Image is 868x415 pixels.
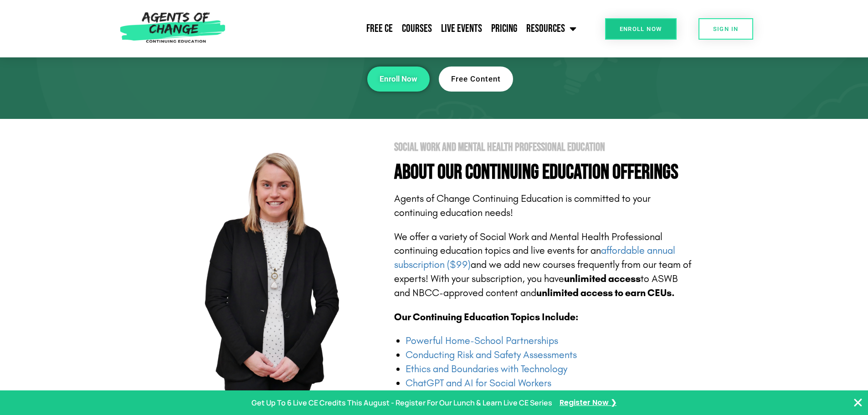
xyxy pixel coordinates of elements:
[853,397,863,408] button: Close Banner
[230,17,581,40] nav: Menu
[620,26,662,32] span: Enroll Now
[394,193,651,219] span: Agents of Change Continuing Education is committed to your continuing education needs!
[522,17,581,40] a: Resources
[252,396,552,410] p: Get Up To 6 Live CE Credits This August - Register For Our Lunch & Learn Live CE Series
[536,287,675,299] b: unlimited access to earn CEUs.
[406,335,558,347] a: Powerful Home-School Partnerships
[380,75,417,83] span: Enroll Now
[713,26,739,32] span: SIGN IN
[394,311,578,323] b: Our Continuing Education Topics Include:
[605,18,677,40] a: Enroll Now
[451,75,501,83] span: Free Content
[367,67,430,92] a: Enroll Now
[699,18,753,40] a: SIGN IN
[439,67,513,92] a: Free Content
[397,17,437,40] a: Courses
[564,273,641,285] b: unlimited access
[394,162,694,183] h4: About Our Continuing Education Offerings
[560,396,616,410] a: Register Now ❯
[394,230,694,300] p: We offer a variety of Social Work and Mental Health Professional continuing education topics and ...
[362,17,397,40] a: Free CE
[394,142,694,153] h2: Social Work and Mental Health Professional Education
[406,377,551,389] a: ChatGPT and AI for Social Workers
[487,17,522,40] a: Pricing
[406,349,577,361] a: Conducting Risk and Safety Assessments
[406,363,567,375] a: Ethics and Boundaries with Technology
[437,17,487,40] a: Live Events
